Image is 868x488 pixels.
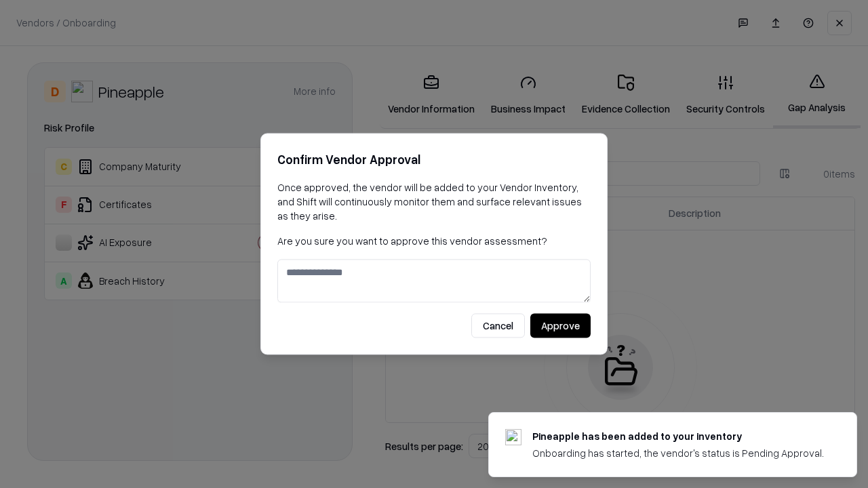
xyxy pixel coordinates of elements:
h2: Confirm Vendor Approval [277,150,591,169]
button: Approve [530,314,591,338]
button: Cancel [471,314,525,338]
img: pineappleenergy.com [505,429,521,445]
p: Once approved, the vendor will be added to your Vendor Inventory, and Shift will continuously mon... [277,180,591,223]
div: Pineapple has been added to your inventory [532,429,824,443]
p: Are you sure you want to approve this vendor assessment? [277,234,591,248]
div: Onboarding has started, the vendor's status is Pending Approval. [532,446,824,460]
